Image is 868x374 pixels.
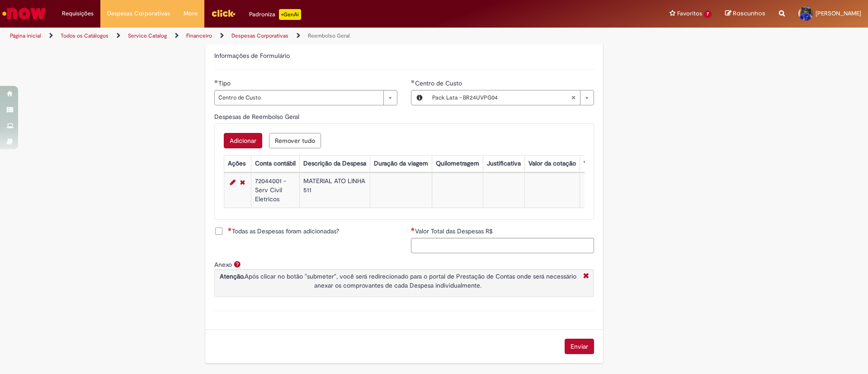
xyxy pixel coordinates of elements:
[218,90,379,105] span: Centro de Custo
[214,52,290,60] label: Informações de Formulário
[224,133,262,148] button: Add a row for Despesas de Reembolso Geral
[224,155,251,172] th: Ações
[566,90,580,105] abbr: Limpar campo Centro de Custo
[411,238,594,253] input: Valor Total das Despesas R$
[228,177,238,188] a: Editar Linha 1
[220,272,245,280] strong: Atenção.
[816,9,861,17] span: [PERSON_NAME]
[62,9,94,18] span: Requisições
[217,272,579,290] p: Após clicar no botão "submeter", você será redirecionado para o portal de Prestação de Contas ond...
[580,155,627,172] th: Valor por Litro
[415,79,464,87] span: Centro de Custo
[279,9,301,20] p: +GenAi
[10,32,41,39] a: Página inicial
[7,28,572,44] ul: Trilhas de página
[231,32,288,39] a: Despesas Corporativas
[415,227,495,235] span: Valor Total das Despesas R$
[218,79,232,87] span: Tipo
[251,155,299,172] th: Conta contábil
[128,32,167,39] a: Service Catalog
[1,5,47,23] img: ServiceNow
[725,9,765,18] a: Rascunhos
[432,155,483,172] th: Quilometragem
[733,9,765,18] span: Rascunhos
[411,80,415,83] span: Obrigatório Preenchido
[238,177,247,188] a: Remover linha 1
[214,80,218,83] span: Obrigatório Preenchido
[232,260,243,268] span: Ajuda para Anexo
[214,260,232,269] label: Anexo
[308,32,350,39] a: Reembolso Geral
[432,90,571,105] span: Pack Lata - BR24UVPG04
[524,155,580,172] th: Valor da cotação
[411,90,428,105] button: Centro de Custo, Visualizar este registro Pack Lata - BR24UVPG04
[251,173,299,208] td: 72044001 - Serv Civil Eletricos
[299,173,370,208] td: MATERIAL ATO LINHA 511
[107,9,170,18] span: Despesas Corporativas
[228,227,339,236] span: Todas as Despesas foram adicionadas?
[483,155,524,172] th: Justificativa
[61,32,108,39] a: Todos os Catálogos
[581,272,591,281] i: Fechar More information Por anexo
[211,6,236,20] img: click_logo_yellow_360x200.png
[677,9,702,18] span: Favoritos
[186,32,212,39] a: Financeiro
[249,9,301,20] div: Padroniza
[411,227,415,231] span: Necessários
[704,10,712,18] span: 7
[214,113,301,121] span: Despesas de Reembolso Geral
[228,227,232,231] span: Necessários
[428,90,594,105] a: Pack Lata - BR24UVPG04Limpar campo Centro de Custo
[269,133,321,148] button: Remove all rows for Despesas de Reembolso Geral
[299,155,370,172] th: Descrição da Despesa
[184,9,198,18] span: More
[565,339,594,354] button: Enviar
[370,155,432,172] th: Duração da viagem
